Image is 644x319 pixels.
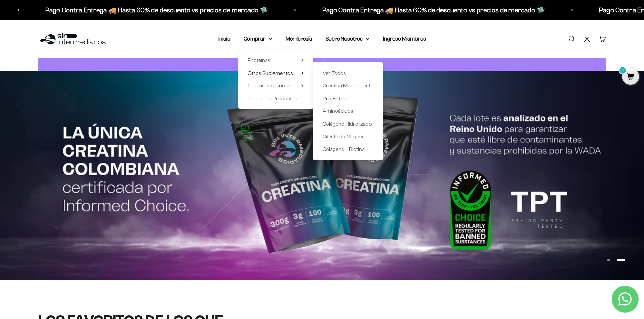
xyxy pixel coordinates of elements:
[323,132,374,141] a: Citrato de Magnesio
[323,70,346,76] span: Ver Todos
[622,73,639,81] a: 0
[248,94,304,103] a: Todos Los Productos
[38,58,606,71] a: CUANTA PROTEÍNA NECESITAS
[248,56,304,65] summary: Proteínas
[248,81,304,90] summary: Gomas sin azúcar
[248,83,290,88] span: Gomas sin azúcar
[323,134,369,139] span: Citrato de Magnesio
[323,107,374,115] a: Aminoácidos
[43,5,265,16] p: Pago Contra Entrega 🚚 Hasta 60% de descuento vs precios de mercado 🛸
[323,146,365,152] span: Colágeno + Biotina
[244,34,272,43] summary: Comprar
[323,69,374,78] a: Ver Todos
[323,121,372,127] span: Colágeno Hidrolizado
[323,96,352,101] span: Pre-Entreno
[326,34,369,43] summary: Sobre Nosotros
[323,119,374,128] a: Colágeno Hidrolizado
[323,83,374,88] span: Creatina Monohidrato
[619,66,627,74] mark: 0
[248,57,270,63] span: Proteínas
[286,36,312,42] a: Membresía
[248,69,304,78] summary: Otros Suplementos
[319,5,542,16] p: Pago Contra Entrega 🚚 Hasta 60% de descuento vs precios de mercado 🛸
[383,36,426,42] a: Ingreso Miembros
[323,94,374,103] a: Pre-Entreno
[218,36,230,42] a: Inicio
[248,70,293,76] span: Otros Suplementos
[323,108,353,114] span: Aminoácidos
[248,96,297,101] span: Todos Los Productos
[323,145,374,154] a: Colágeno + Biotina
[323,81,374,90] a: Creatina Monohidrato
